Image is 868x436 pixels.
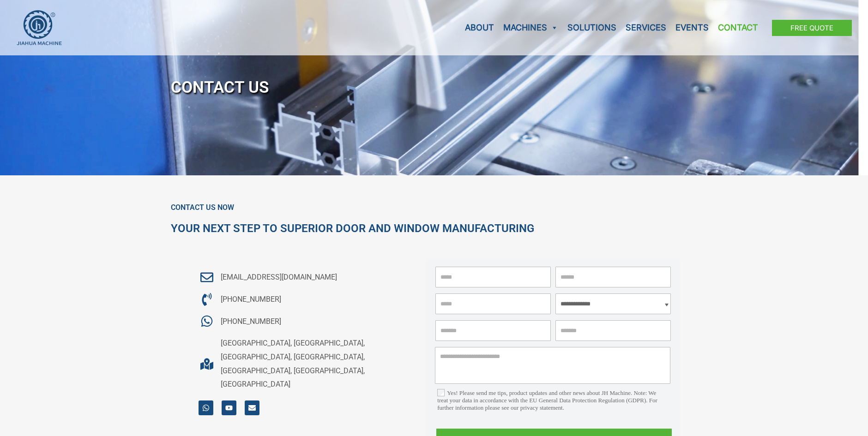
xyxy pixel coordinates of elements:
[199,315,394,328] a: [PHONE_NUMBER]
[16,10,62,46] img: JH Aluminium Window & Door Processing Machines
[555,267,671,287] input: *Email
[199,270,394,284] a: [EMAIL_ADDRESS][DOMAIN_NAME]
[171,203,697,212] h6: Contact Us Now
[555,293,671,314] select: *Machine Type
[438,389,445,396] input: Yes! Please send me tips, product updates and other news about JH Machine. Note: We treat your da...
[171,221,697,236] h2: Your Next Step to Superior Door and Window Manufacturing
[199,293,394,306] a: [PHONE_NUMBER]
[218,315,281,328] span: [PHONE_NUMBER]
[435,293,551,314] input: Phone
[435,320,551,341] input: Company
[171,72,697,102] h1: CONTACT US
[218,336,394,391] span: [GEOGRAPHIC_DATA], [GEOGRAPHIC_DATA], [GEOGRAPHIC_DATA], [GEOGRAPHIC_DATA], [GEOGRAPHIC_DATA], [G...
[772,20,852,36] a: Free Quote
[435,347,671,384] textarea: Please enter message here
[435,267,551,287] input: *Name
[218,270,337,284] span: [EMAIL_ADDRESS][DOMAIN_NAME]
[218,293,281,306] span: [PHONE_NUMBER]
[555,320,671,341] input: Country
[438,389,664,412] label: Yes! Please send me tips, product updates and other news about JH Machine. Note: We treat your da...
